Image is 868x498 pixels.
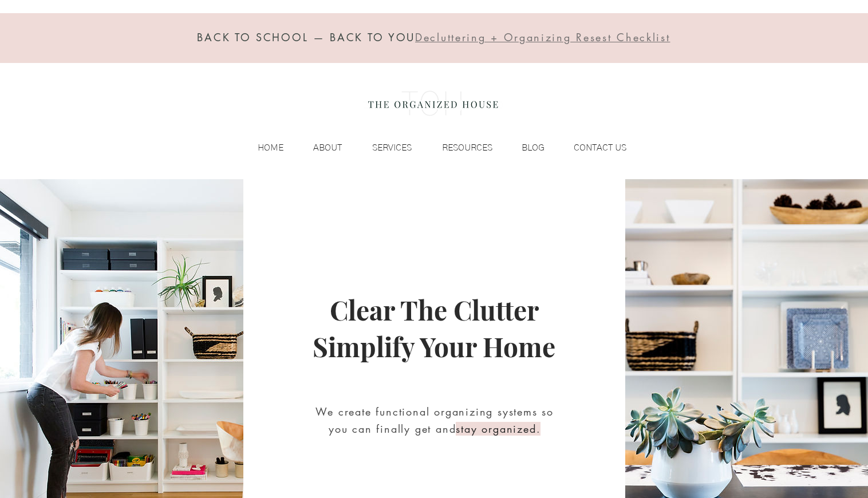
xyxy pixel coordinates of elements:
p: HOME [252,139,289,156]
span: Decluttering + Organizing Resest Checklist [415,30,670,44]
img: the organized house [363,81,503,127]
a: CONTACT US [550,139,632,156]
p: ABOUT [307,139,348,156]
span: . [536,422,541,436]
a: ABOUT [289,139,348,156]
p: CONTACT US [568,139,632,156]
span: BACK TO SCHOOL — BACK TO YOU [197,30,415,44]
span: stay organized [456,422,536,436]
p: RESOURCES [436,139,498,156]
nav: Site [234,139,632,156]
span: Clear The Clutter Simplify Your Home [313,292,555,364]
span: We create functional organizing systems so you can finally get and [315,405,554,436]
a: Decluttering + Organizing Resest Checklist [415,33,670,44]
p: SERVICES [366,139,417,156]
a: RESOURCES [417,139,498,156]
p: BLOG [516,139,550,156]
a: HOME [234,139,289,156]
a: BLOG [498,139,550,156]
a: SERVICES [348,139,417,156]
